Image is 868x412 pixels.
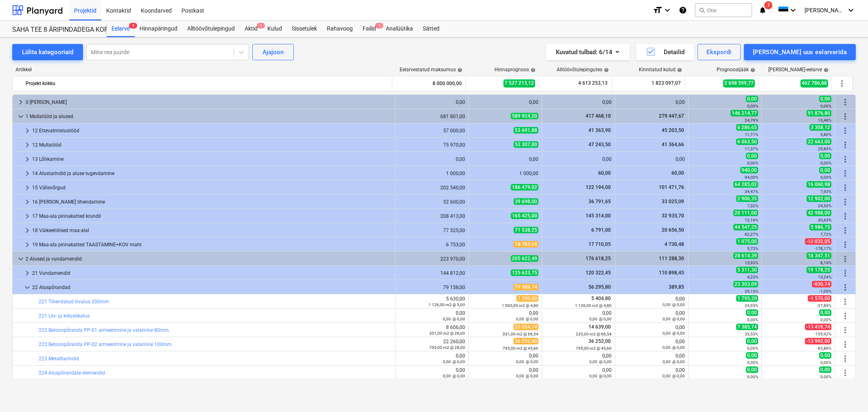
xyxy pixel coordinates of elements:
[399,213,465,219] div: 208 413,00
[814,246,831,251] small: -178,17%
[819,352,831,359] span: 0,00
[747,275,758,279] small: 4,23%
[577,80,608,87] span: 4 613 253,13
[733,224,758,230] span: 44 547,25
[840,368,850,378] span: Rohkem tegevusi
[514,198,538,205] span: 39 698,00
[818,204,831,208] small: 24,53%
[827,373,868,412] iframe: Chat Widget
[819,366,831,373] span: 0,00
[619,339,685,350] div: 0,00
[661,227,685,233] span: 20 656,50
[32,238,392,251] div: 19 Maa-ala pinnakatted TAASTAMINE+KOV maht
[472,156,538,162] div: 0,00
[399,270,465,276] div: 144 812,00
[840,169,850,178] span: Rohkem tegevusi
[590,227,612,233] span: 6 791,00
[597,170,612,176] span: 60,00
[514,141,538,148] span: 53 307,00
[472,171,538,176] div: 1 000,00
[706,47,731,57] div: Ekspordi
[32,210,392,223] div: 17 Maa-ala pinnakatted krundil
[788,5,798,15] i: keyboard_arrow_down
[812,281,831,287] span: -830,74
[399,99,465,105] div: 0,00
[661,199,685,204] span: 33 025,09
[381,21,418,37] div: Analüütika
[807,267,831,273] span: 19 178,25
[443,359,465,364] small: 0,00 @ 0,00
[32,138,392,151] div: 12 Mullatööd
[588,284,612,290] span: 56 295,80
[819,167,831,173] span: 0,00
[129,23,137,28] span: 5
[588,199,612,204] span: 36 791,65
[26,252,392,265] div: 2 Alused ja vundamendid
[658,184,685,190] span: 101 471,76
[576,332,612,336] small: 220,00 m2 @ 66,54
[240,21,262,37] a: Aktid1
[418,21,444,37] div: Sätted
[837,79,847,88] span: Rohkem tegevusi
[399,256,465,262] div: 223 970,00
[733,252,758,259] span: 28 614,39
[399,242,465,248] div: 6 753,00
[658,270,685,276] span: 110 898,45
[746,352,758,359] span: 0,00
[817,346,831,351] small: -62,86%
[511,270,538,276] span: 125 633,75
[12,26,97,34] div: SAHA TEE 8 ÄRIPINDADEGA KORTERMAJA
[745,232,758,237] small: 62,27%
[16,112,26,121] span: keyboard_arrow_down
[589,317,612,321] small: 0,00 @ 0,00
[764,1,772,9] span: 7
[840,154,850,164] span: Rohkem tegevusi
[589,359,612,364] small: 0,00 @ 0,00
[745,218,758,222] small: 12,16%
[585,213,612,219] span: 145 314,00
[399,353,465,364] div: 0,00
[840,340,850,349] span: Rohkem tegevusi
[22,283,32,292] span: keyboard_arrow_down
[32,167,392,180] div: 14 Alustarindid ja aluse tugevdamine
[840,240,850,250] span: Rohkem tegevusi
[511,213,538,219] span: 165 425,00
[619,324,685,336] div: 0,00
[661,213,685,219] span: 32 935,70
[262,21,287,37] div: Kulud
[511,113,538,119] span: 589 924,20
[399,228,465,233] div: 77 525,00
[494,67,536,72] div: Hinnaprognoos
[730,110,758,116] span: 146 214,77
[529,68,536,72] span: help
[840,297,850,307] span: Rohkem tegevusi
[12,67,393,72] div: Artikkel
[819,289,831,294] small: -1,05%
[745,303,758,308] small: 24,93%
[744,44,856,60] button: [PERSON_NAME] uus eelarverida
[22,183,32,193] span: keyboard_arrow_right
[546,44,630,60] button: Kuvatud tulbad:6/14
[399,185,465,191] div: 202 540,00
[736,324,758,330] span: 7 385,74
[809,224,831,230] span: 5 986,75
[32,181,392,194] div: 15 Välisvõrgud
[662,359,685,364] small: 0,00 @ 0,00
[747,346,758,351] small: 0,00%
[662,345,685,350] small: 0,00 @ 0,00
[22,211,32,221] span: keyboard_arrow_right
[723,79,755,87] span: 2 698 599,77
[514,338,538,344] span: 36 252,00
[736,295,758,302] span: 1 795,20
[699,7,705,13] span: search
[399,171,465,176] div: 1 000,00
[807,210,831,216] span: 42 988,00
[671,170,685,176] span: 60,00
[399,285,465,290] div: 79 158,00
[736,195,758,202] span: 2 906,35
[399,114,465,119] div: 681 801,00
[820,104,831,108] small: 0,00%
[545,353,612,364] div: 0,00
[840,354,850,364] span: Rohkem tegevusi
[399,296,465,307] div: 5 630,00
